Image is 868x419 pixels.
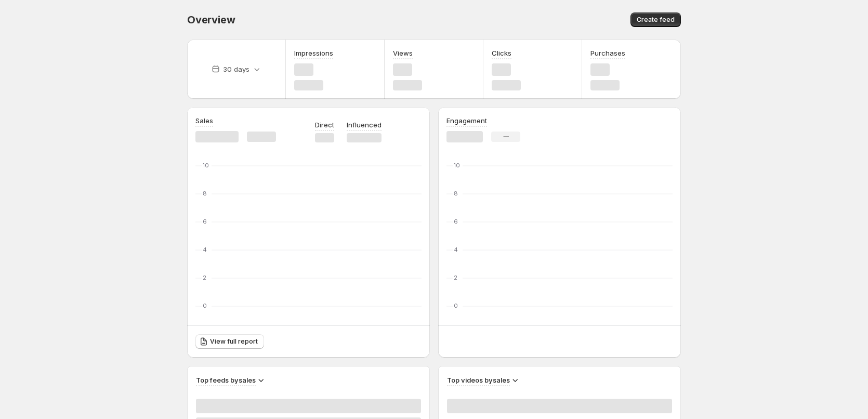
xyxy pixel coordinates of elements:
[203,190,207,197] text: 8
[590,48,625,58] h3: Purchases
[195,115,213,126] h3: Sales
[223,64,249,74] p: 30 days
[454,190,458,197] text: 8
[187,14,235,26] span: Overview
[203,246,207,253] text: 4
[454,246,458,253] text: 4
[446,115,487,126] h3: Engagement
[196,375,256,385] h3: Top feeds by sales
[195,334,264,349] a: View full report
[447,375,510,385] h3: Top videos by sales
[294,48,333,58] h3: Impressions
[210,337,258,346] span: View full report
[454,162,460,169] text: 10
[454,274,457,281] text: 2
[315,120,334,130] p: Direct
[203,274,206,281] text: 2
[454,218,458,225] text: 6
[203,218,207,225] text: 6
[393,48,413,58] h3: Views
[630,12,681,27] button: Create feed
[203,162,209,169] text: 10
[492,48,511,58] h3: Clicks
[203,302,207,309] text: 0
[347,120,382,130] p: Influenced
[637,16,675,24] span: Create feed
[454,302,458,309] text: 0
